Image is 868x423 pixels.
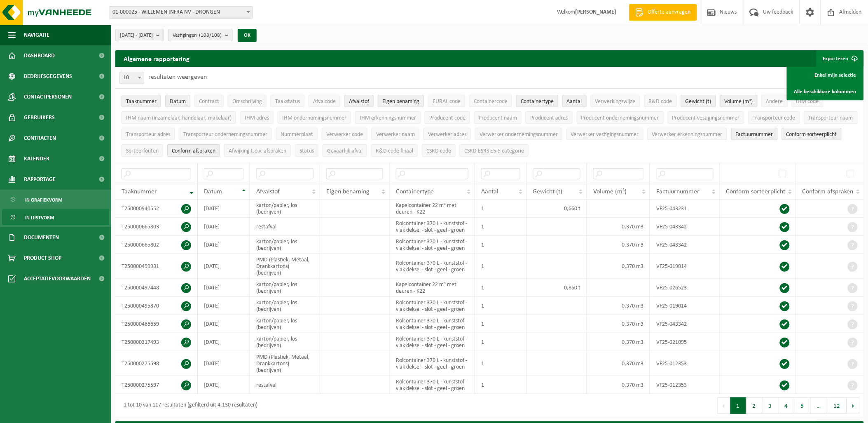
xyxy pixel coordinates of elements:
td: Rolcontainer 370 L - kunststof - vlak deksel - slot - geel - groen [390,315,475,333]
span: Verwerker adres [428,132,466,138]
span: Dashboard [24,45,55,66]
td: VF25-043231 [650,200,720,218]
span: Datum [204,188,222,195]
span: Gebruikers [24,107,55,128]
button: IHM naam (inzamelaar, handelaar, makelaar)IHM naam (inzamelaar, handelaar, makelaar): Activate to... [122,111,236,124]
td: PMD (Plastiek, Metaal, Drankkartons) (bedrijven) [250,254,320,279]
button: Producent adresProducent adres: Activate to sort [526,111,573,124]
span: Conform afspraken [802,188,854,195]
button: Transporteur naamTransporteur naam: Activate to sort [804,111,858,124]
button: Transporteur ondernemingsnummerTransporteur ondernemingsnummer : Activate to sort [179,128,272,140]
a: In grafiekvorm [2,192,109,207]
span: Aantal [567,99,582,105]
span: IHM adres [245,115,269,121]
span: Containertype [521,99,554,105]
button: Producent ondernemingsnummerProducent ondernemingsnummer: Activate to sort [577,111,664,124]
span: Factuurnummer [736,132,773,138]
td: VF25-012353 [650,376,720,394]
span: Status [299,148,314,154]
td: Rolcontainer 370 L - kunststof - vlak deksel - slot - geel - groen [390,351,475,376]
button: OK [238,29,257,42]
button: IHM erkenningsnummerIHM erkenningsnummer: Activate to sort [355,111,421,124]
span: R&D code finaal [376,148,413,154]
button: IHM adresIHM adres: Activate to sort [240,111,274,124]
button: TaakstatusTaakstatus: Activate to sort [271,95,304,107]
td: karton/papier, los (bedrijven) [250,297,320,315]
td: [DATE] [198,236,250,254]
td: T250000665803 [115,218,198,236]
button: Producent naamProducent naam: Activate to sort [474,111,522,124]
h2: Algemene rapportering [115,50,198,67]
button: 5 [795,397,811,414]
span: Producent code [429,115,466,121]
td: 0,860 t [527,279,587,297]
span: IHM naam (inzamelaar, handelaar, makelaar) [126,115,232,121]
button: SorteerfoutenSorteerfouten: Activate to sort [122,144,163,157]
td: [DATE] [198,254,250,279]
button: [DATE] - [DATE] [115,29,164,41]
span: Verwerker erkenningsnummer [652,132,723,138]
span: Acceptatievoorwaarden [24,268,91,289]
td: T250000497448 [115,279,198,297]
span: … [811,397,828,414]
td: 1 [475,254,526,279]
button: ContractContract: Activate to sort [194,95,224,107]
td: 0,370 m3 [587,218,650,236]
button: DatumDatum: Activate to sort [165,95,190,107]
a: Offerte aanvragen [629,4,697,21]
td: T250000940552 [115,200,198,218]
td: 1 [475,200,526,218]
span: Containertype [396,188,434,195]
td: [DATE] [198,200,250,218]
td: Rolcontainer 370 L - kunststof - vlak deksel - slot - geel - groen [390,236,475,254]
span: Contract [199,99,219,105]
span: Volume (m³) [725,99,753,105]
button: Gevaarlijk afval : Activate to sort [323,144,367,157]
button: Vestigingen(108/108) [168,29,233,41]
span: Gewicht (t) [533,188,563,195]
span: Volume (m³) [593,188,627,195]
span: Omschrijving [232,99,262,105]
td: VF25-021095 [650,333,720,351]
td: 0,370 m3 [587,254,650,279]
a: In lijstvorm [2,209,109,225]
button: AfvalstofAfvalstof: Activate to sort [344,95,374,107]
td: Kapelcontainer 22 m³ met deuren - K22 [390,279,475,297]
button: Gewicht (t)Gewicht (t): Activate to sort [681,95,716,107]
button: Verwerker ondernemingsnummerVerwerker ondernemingsnummer: Activate to sort [475,128,562,140]
td: karton/papier, los (bedrijven) [250,279,320,297]
span: Sorteerfouten [126,148,159,154]
td: T250000495870 [115,297,198,315]
span: Eigen benaming [326,188,370,195]
td: 0,370 m3 [587,315,650,333]
button: 1 [730,397,746,414]
span: Conform afspraken [172,148,215,154]
button: StatusStatus: Activate to sort [295,144,318,157]
span: Verwerker code [326,132,363,138]
span: [DATE] - [DATE] [120,29,153,42]
span: Transporteur naam [809,115,853,121]
span: Taaknummer [122,188,157,195]
span: Documenten [24,227,59,248]
td: 1 [475,376,526,394]
button: Verwerker adresVerwerker adres: Activate to sort [423,128,471,140]
button: CSRD ESRS E5-5 categorieCSRD ESRS E5-5 categorie: Activate to sort [460,144,529,157]
td: T250000275598 [115,351,198,376]
td: Rolcontainer 370 L - kunststof - vlak deksel - slot - geel - groen [390,218,475,236]
td: 1 [475,351,526,376]
button: ContainertypeContainertype: Activate to sort [516,95,558,107]
button: Exporteren [817,50,863,67]
span: Afvalcode [313,99,336,105]
td: [DATE] [198,351,250,376]
span: Verwerker naam [376,132,415,138]
span: Transporteur ondernemingsnummer [183,132,267,138]
button: AantalAantal: Activate to sort [562,95,587,107]
button: EURAL codeEURAL code: Activate to sort [428,95,465,107]
span: Kalender [24,148,49,169]
td: PMD (Plastiek, Metaal, Drankkartons) (bedrijven) [250,351,320,376]
span: Eigen benaming [382,99,419,105]
td: restafval [250,218,320,236]
td: Kapelcontainer 22 m³ met deuren - K22 [390,200,475,218]
td: karton/papier, los (bedrijven) [250,333,320,351]
span: Afwijking t.o.v. afspraken [229,148,286,154]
